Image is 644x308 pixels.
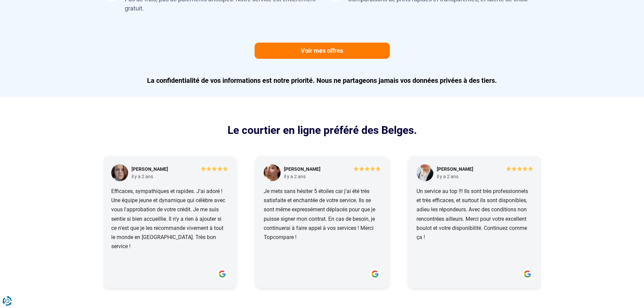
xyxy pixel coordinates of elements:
div: [PERSON_NAME] [284,166,320,173]
img: 5/5 [506,166,533,171]
div: [PERSON_NAME] [436,166,473,173]
img: 5/5 [201,166,228,171]
p: La confidentialité de vos informations est notre priorité. Nous ne partageons jamais vos données ... [103,76,541,85]
p: Efficaces, sympathiques et rapides. J'ai adoré ! Une équipe jeune et dynamique qui célèbre avec v... [111,187,228,263]
div: il y a 2 ans [131,173,153,180]
div: il y a 2 ans [436,173,458,180]
div: [PERSON_NAME] [131,166,168,173]
a: Voir mes offres [255,43,390,59]
p: Je mets sans hésiter 5 étoiles car j'ai été très satisfaite et enchantée de votre service. Ils se... [264,187,380,263]
img: 5/5 [353,166,380,171]
p: Un service au top !!! Ils sont très professionnels et très efficaces, et surtout ils sont disponi... [416,187,533,263]
div: il y a 2 ans [284,173,306,180]
h2: Le courtier en ligne préféré des Belges. [103,124,541,137]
